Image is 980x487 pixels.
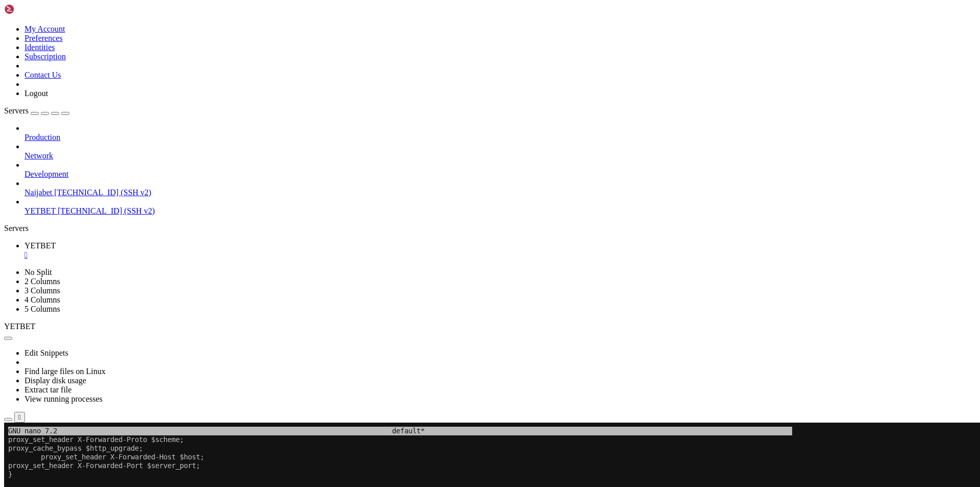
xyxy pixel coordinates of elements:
a: No Split [24,268,52,276]
span: ^F [355,412,363,421]
x-row: proxy_set_header X-Real-IP $remote_addr; [4,117,847,126]
a: Logout [24,89,48,98]
a:  [24,250,976,260]
a: Subscription [24,52,66,61]
button:  [14,412,25,423]
div: Servers [4,224,976,233]
x-row: proxy_set_header X-Forwarded-Port $server_port; [4,39,847,48]
x-row: location /[DOMAIN_NAME][URL] { [4,65,847,74]
x-row: Exit Read File Replace Paste Justify Go To Line Redo Copy Where Was Next Forward [4,412,847,421]
span: ^C [171,404,180,412]
span: M-A [241,404,253,412]
a: YETBET [24,241,976,260]
span: YETBET [24,241,56,250]
x-row: proxy_set_header Upgrade $http_upgrade; [4,91,847,100]
span: M-W [327,412,339,421]
x-row: proxy_pass [URL]; [4,256,847,265]
x-row: proxy_set_header X-Forwarded-Port $server_port; [4,160,847,169]
a: 4 Columns [24,295,60,304]
span: [URL][DOMAIN_NAME]; [45,74,122,82]
x-row: proxy_http_version 1.1; [4,82,847,91]
x-row: proxy_set_header X-Forwarded-Host $host; [4,152,847,160]
x-row: proxy_set_header Upgrade $http_upgrade; [4,326,847,334]
li: Production [24,124,976,142]
span: YETBET [4,322,35,331]
span: M-Q [339,404,351,412]
span: ^W [73,404,82,412]
span: ^/ [176,412,184,421]
div: (0, 22) [4,195,8,204]
span: Production [24,133,60,142]
x-row: Help Write Out Where Is Cut Execute Location Undo Set Mark To Bracket Previous Back [4,404,847,412]
span: M-E [225,412,237,421]
span: Naijabet [24,188,52,197]
span: GNU nano 7.2 default [4,4,416,13]
x-row: proxy_set_header X-Forwarded-Proto $scheme; [4,13,847,21]
span: ^B [384,404,392,412]
x-row: proxy_http_version 1.1; [4,291,847,299]
a: 5 Columns [24,305,60,313]
span: Network [24,151,53,160]
x-row: proxy_cache_bypass $http_upgrade; [4,143,847,152]
span: ^X [4,412,12,421]
span: ^T [135,404,143,412]
div:  [18,413,21,421]
a: Extract tar file [24,385,71,394]
li: YETBET [TECHNICAL_ID] (SSH v2) [24,197,976,216]
x-row: proxy_cache_bypass $http_upgrade; [4,21,847,30]
li: Naijabet [TECHNICAL_ID] (SSH v2) [24,179,976,197]
a: 2 Columns [24,277,60,286]
x-row: proxy_set_header Host $host; [4,108,847,117]
img: Shellngn [4,4,63,14]
a: Servers [4,106,69,115]
span: M-] [286,404,298,412]
a: Preferences [24,34,63,42]
span: M-U [212,404,225,412]
span: YETBET [24,206,56,215]
x-row: proxy_set_header Connection 'upgrade'; [4,360,847,369]
span: ^Q [282,412,290,421]
span: ^U [110,412,118,421]
a: Production [24,133,976,142]
x-row: proxy_set_header X-Forwarded-Host $host; [4,30,847,39]
span: [TECHNICAL_ID] (SSH v2) [58,206,155,215]
span: M-6 [253,412,265,421]
x-row: } [4,169,847,178]
span: [TECHNICAL_ID] (SSH v2) [54,188,151,197]
li: Network [24,142,976,160]
span: ^K [114,404,122,412]
span: ^G [4,404,12,412]
a: YETBET [TECHNICAL_ID] (SSH v2) [24,206,976,216]
span: Servers [4,106,29,115]
x-row: proxy_set_header Connection "upgrade"; [4,100,847,108]
x-row: proxy_pass [4,74,847,82]
a: Naijabet [TECHNICAL_ID] (SSH v2) [24,188,976,197]
x-row: proxy_set_header X-Forwarded-For $proxy_add_x_forwarded_for; [4,126,847,134]
a: Display disk usage [24,376,86,385]
li: Development [24,160,976,179]
x-row: } [4,48,847,56]
a: Find large files on Linux [24,367,106,376]
a: Contact Us [24,71,61,79]
span: Development [24,170,68,178]
a: 3 Columns [24,286,60,295]
span: ^J [139,412,147,421]
a: Network [24,151,976,160]
a: View running processes [24,395,103,403]
a: Identities [24,43,55,52]
span: ^O [29,404,37,412]
a: Edit Snippets [24,349,68,357]
a: My Account [24,25,65,33]
x-row: location /90_api/ { [4,221,847,230]
span: ^R [29,412,37,421]
x-row: proxy_set_header X-Forwarded-Proto $scheme; [4,134,847,143]
span: ^\ [73,412,82,421]
a: Development [24,170,976,179]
